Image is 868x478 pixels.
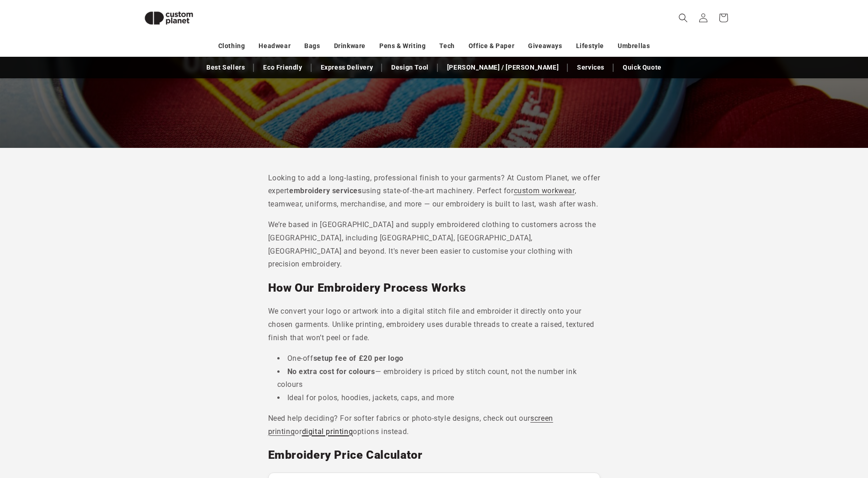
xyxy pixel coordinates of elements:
[277,365,600,392] li: — embroidery is priced by stitch count, not the number ink colours
[277,391,600,405] li: Ideal for polos, hoodies, jackets, caps, and more
[387,60,433,76] a: Design Tool
[259,60,307,76] a: Eco Friendly
[268,172,600,211] p: Looking to add a long-lasting, professional finish to your garments? At Custom Planet, we offer e...
[304,38,320,54] a: Bags
[316,60,378,76] a: Express Delivery
[268,412,600,439] p: Need help deciding? For softer fabrics or photo-style designs, check out our or options instead.
[259,38,291,54] a: Headwear
[287,367,375,376] strong: No extra cost for colours
[218,38,245,54] a: Clothing
[277,352,600,365] li: One-off
[673,8,693,28] summary: Search
[268,448,600,462] h2: Embroidery Price Calculator
[137,4,201,33] img: Custom Planet
[469,38,514,54] a: Office & Paper
[268,281,600,295] h2: How Our Embroidery Process Works
[576,38,604,54] a: Lifestyle
[379,38,426,54] a: Pens & Writing
[528,38,562,54] a: Giveaways
[439,38,454,54] a: Tech
[618,60,666,76] a: Quick Quote
[442,60,563,76] a: [PERSON_NAME] / [PERSON_NAME]
[268,218,600,271] p: We’re based in [GEOGRAPHIC_DATA] and supply embroidered clothing to customers across the [GEOGRAP...
[334,38,366,54] a: Drinkware
[572,60,609,76] a: Services
[514,186,575,195] a: custom workwear
[289,186,361,195] strong: embroidery services
[268,305,600,344] p: We convert your logo or artwork into a digital stitch file and embroider it directly onto your ch...
[715,379,868,478] iframe: Chat Widget
[618,38,650,54] a: Umbrellas
[202,60,249,76] a: Best Sellers
[313,354,404,363] strong: setup fee of £20 per logo
[302,427,353,436] a: digital printing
